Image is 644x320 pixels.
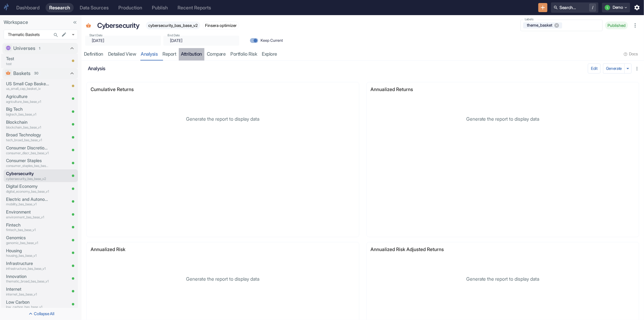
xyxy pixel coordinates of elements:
[6,209,50,215] p: Environment
[82,48,644,60] div: resource tabs
[6,157,50,168] a: Consumer Staplesconsumer_staples_bas_base_v1
[14,45,36,52] p: Universes
[538,3,548,12] button: New Resource
[6,119,50,130] a: Blockchainblockchain_bas_base_v1
[2,43,78,54] div: Universes1
[261,38,283,44] span: Keep Current
[524,22,556,28] span: theme_basket
[588,64,601,74] button: config
[6,151,50,156] p: consumer_discr_bas_base_v1
[6,299,50,310] a: Low Carbonlow_carbon_bas_base_v1
[6,209,50,220] a: Environmentenvironment_bas_base_v1
[6,80,50,91] a: US Small Cap Basket IVus_small_cap_basket_iv
[6,86,50,91] p: us_small_cap_basket_iv
[6,260,50,271] a: Infrastructureinfrastructure_bas_base_v1
[76,3,112,12] a: Data Sources
[32,71,41,76] span: 30
[60,30,68,39] button: edit
[98,20,140,31] p: Cybersecurity
[6,215,50,220] p: environment_bas_base_v1
[6,145,50,155] a: Consumer Discretionaryconsumer_discr_bas_base_v1
[6,93,50,100] p: Agriculture
[6,292,50,297] p: internet_bas_base_v1
[46,3,74,12] a: Research
[71,18,79,27] button: Collapse Sidebar
[91,246,135,253] p: Annualized Risk
[6,253,50,258] p: housing_bas_base_v1
[6,145,50,151] p: Consumer Discretionary
[6,234,50,245] a: Genomicsgenomic_bas_base_v1
[179,48,205,60] a: attribution
[603,64,625,74] button: Generate
[6,196,50,207] a: Electric and Autonomous Mobilitymobility_bas_base_v1
[6,240,50,246] p: genomic_bas_base_v1
[203,23,239,28] span: Finsera optimizer
[91,86,143,93] p: Cumulative Returns
[146,23,200,28] span: cybersecurity_bas_base_v2
[80,5,109,11] div: Data Sources
[6,125,50,130] p: blockchain_bas_base_v1
[260,48,280,60] a: Explore
[49,5,70,11] div: Research
[525,17,533,22] label: Labels
[6,227,50,233] p: fintech_bas_base_v1
[6,260,50,267] p: Infrastructure
[148,3,171,12] a: Publish
[6,189,50,194] p: digital_economy_bas_base_v1
[6,176,50,181] p: cybersecurity_bas_base_v2
[551,2,598,13] button: Search.../
[6,61,50,67] p: test
[6,99,50,104] p: agriculture_bas_base_v1
[52,31,60,39] button: Search in Workspace...
[6,234,50,241] p: Genomics
[6,170,50,181] a: Cybersecuritycybersecurity_bas_base_v2
[383,276,623,283] p: Generate the report to display data
[6,132,50,138] p: Broad Technology
[6,247,50,254] p: Housing
[84,51,103,57] div: Definition
[371,246,453,253] p: Annualized Risk Adjusted Returns
[37,46,43,51] span: 1
[170,36,231,46] input: yyyy-mm-dd
[160,48,179,60] a: report
[106,48,139,60] a: detailed view
[168,33,180,38] label: End Date
[6,157,50,164] p: Consumer Staples
[2,68,78,79] div: Baskets30
[6,196,50,203] p: Electric and Autonomous Mobility
[605,23,628,28] span: Published
[6,112,50,117] p: bigtech_bas_base_v1
[622,49,640,59] button: Docs
[6,266,50,271] p: infrastructure_bas_base_v1
[89,33,103,38] label: Start Date
[6,106,50,117] a: Big Techbigtech_bas_base_v1
[115,3,146,12] a: Production
[204,48,228,60] a: compare
[6,222,50,233] a: Fintechfintech_bas_base_v1
[174,3,215,12] a: Recent Reports
[118,5,142,11] div: Production
[6,138,50,143] p: tech_broad_bas_base_v1
[602,3,630,12] button: LDemo
[6,273,50,280] p: Innovation
[6,299,50,305] p: Low Carbon
[6,170,50,177] p: Cybersecurity
[6,93,50,104] a: Agricultureagriculture_bas_base_v1
[6,55,50,66] a: Testtest
[6,183,50,190] p: Digital Economy
[6,222,50,228] p: Fintech
[14,70,31,77] p: Baskets
[383,116,623,123] p: Generate the report to display data
[88,66,587,71] h6: Analysis
[6,132,50,142] a: Broad Technologytech_broad_bas_base_v1
[6,286,50,292] p: Internet
[6,247,50,258] a: Housinghousing_bas_base_v1
[1,309,80,319] button: Collapse All
[6,279,50,284] p: thematic_broad_bas_base_v1
[86,23,91,29] span: Basket
[4,30,78,39] div: Thematic Baskets
[4,19,78,26] p: Workspace
[6,286,50,297] a: Internetinternet_bas_base_v1
[6,273,50,284] a: Innovationthematic_broad_bas_base_v1
[605,5,610,10] div: L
